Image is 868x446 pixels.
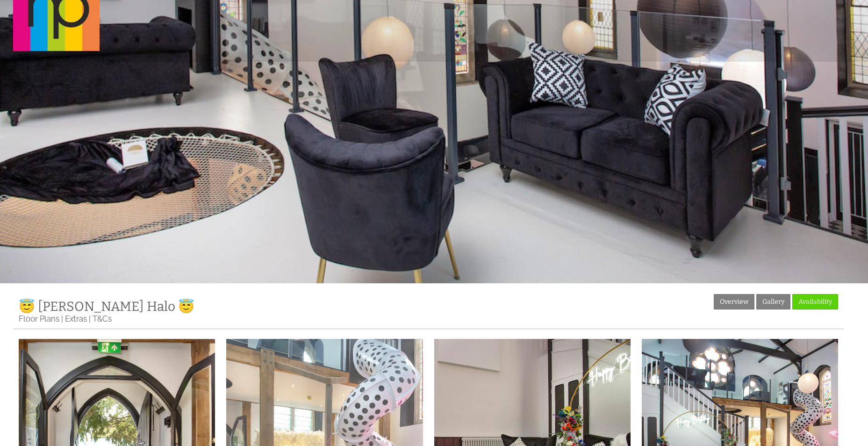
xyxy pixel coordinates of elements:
a: Overview [714,294,754,309]
a: Gallery [756,294,790,309]
a: T&Cs [93,314,112,324]
a: Availability [792,294,838,309]
a: Floor Plans [19,314,59,324]
a: 😇 [PERSON_NAME] Halo 😇 [19,299,194,314]
a: Extras [65,314,87,324]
